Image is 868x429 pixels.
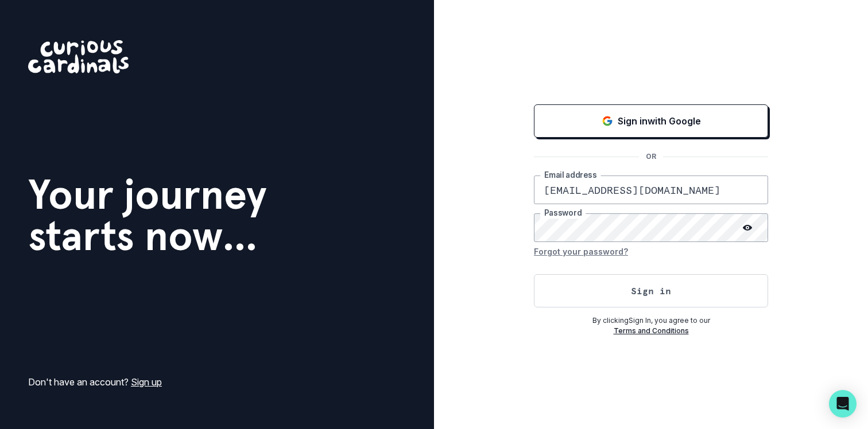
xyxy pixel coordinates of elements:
[534,242,628,260] button: Forgot your password?
[28,40,129,73] img: Curious Cardinals Logo
[614,326,689,335] a: Terms and Conditions
[829,390,857,418] div: Open Intercom Messenger
[131,376,162,388] a: Sign up
[639,151,663,162] p: OR
[534,274,768,307] button: Sign in
[28,375,162,389] p: Don't have an account?
[28,174,267,256] h1: Your journey starts now...
[534,104,768,138] button: Sign in with Google (GSuite)
[534,315,768,326] p: By clicking Sign In , you agree to our
[618,114,701,128] p: Sign in with Google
